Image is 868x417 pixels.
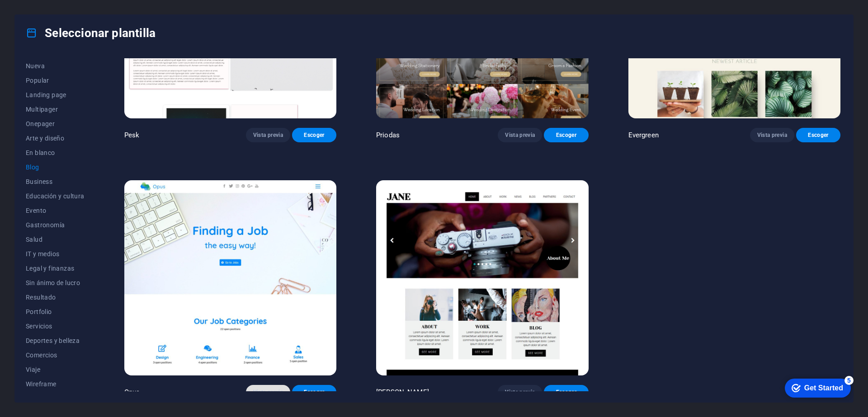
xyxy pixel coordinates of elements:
[26,62,85,70] span: Nueva
[505,131,535,139] span: Vista previa
[292,385,336,399] button: Escoger
[26,362,85,377] button: Viaje
[67,2,76,11] div: 5
[124,388,140,397] p: Opus
[26,120,85,127] span: Onepager
[26,337,85,344] span: Deportes y belleza
[253,131,283,139] span: Vista previa
[376,131,400,140] p: Priodas
[26,189,85,203] button: Educación y cultura
[26,160,85,174] button: Blog
[26,247,85,261] button: IT y medios
[292,128,336,142] button: Escoger
[26,135,85,142] span: Arte y diseño
[26,351,85,359] span: Comercios
[26,319,85,333] button: Servicios
[498,385,542,399] button: Vista previa
[124,131,140,140] p: Pesk
[26,308,85,315] span: Portfolio
[26,77,85,84] span: Popular
[26,221,85,229] span: Gastronomía
[246,128,290,142] button: Vista previa
[26,59,85,73] button: Nueva
[803,131,833,139] span: Escoger
[124,180,336,376] img: Opus
[26,178,85,185] span: Business
[26,207,85,214] span: Evento
[27,10,66,18] div: Get Started
[253,389,283,396] span: Vista previa
[26,218,85,232] button: Gastronomía
[26,265,85,272] span: Legal y finanzas
[26,106,85,113] span: Multipager
[26,290,85,305] button: Resultado
[750,128,794,142] button: Vista previa
[26,348,85,362] button: Comercios
[26,305,85,319] button: Portfolio
[376,388,429,397] p: [PERSON_NAME]
[544,128,588,142] button: Escoger
[551,389,581,396] span: Escoger
[26,145,85,160] button: En blanco
[544,385,588,399] button: Escoger
[551,131,581,139] span: Escoger
[796,128,840,142] button: Escoger
[26,26,156,40] h4: Seleccionar plantilla
[498,128,542,142] button: Vista previa
[26,91,85,98] span: Landing page
[628,131,659,140] p: Evergreen
[26,276,85,290] button: Sin ánimo de lucro
[26,261,85,276] button: Legal y finanzas
[26,149,85,156] span: En blanco
[26,192,85,200] span: Educación y cultura
[26,117,85,131] button: Onepager
[26,279,85,286] span: Sin ánimo de lucro
[26,294,85,301] span: Resultado
[26,236,85,243] span: Salud
[376,180,588,376] img: Jane
[26,380,85,388] span: Wireframe
[26,102,85,117] button: Multipager
[757,131,787,139] span: Vista previa
[26,366,85,373] span: Viaje
[7,5,73,23] div: Get Started 5 items remaining, 0% complete
[26,377,85,391] button: Wireframe
[26,131,85,145] button: Arte y diseño
[26,88,85,102] button: Landing page
[505,389,535,396] span: Vista previa
[299,389,329,396] span: Escoger
[26,323,85,330] span: Servicios
[26,164,85,171] span: Blog
[26,250,85,258] span: IT y medios
[26,174,85,189] button: Business
[299,131,329,139] span: Escoger
[246,385,290,399] button: Vista previa
[26,232,85,247] button: Salud
[26,73,85,88] button: Popular
[26,333,85,348] button: Deportes y belleza
[26,203,85,218] button: Evento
